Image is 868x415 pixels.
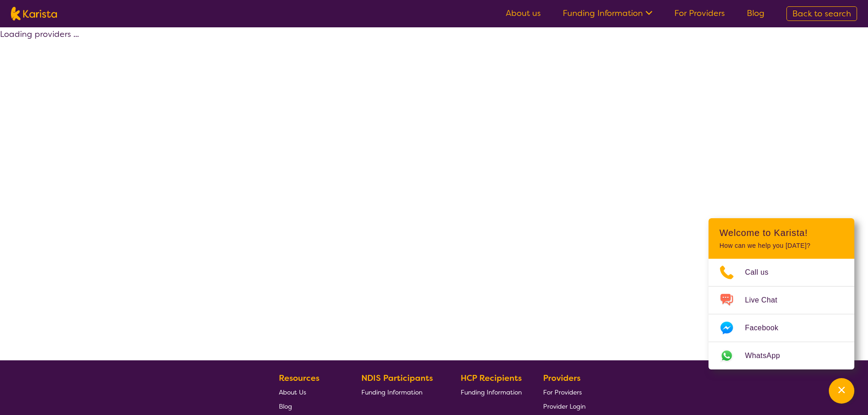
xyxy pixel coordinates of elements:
[506,8,541,19] a: About us
[11,7,57,20] img: Karista logo
[719,242,843,250] p: How can we help you [DATE]?
[745,293,788,307] span: Live Chat
[361,388,422,396] span: Funding Information
[674,8,725,19] a: For Providers
[279,399,340,413] a: Blog
[792,8,851,19] span: Back to search
[279,385,340,399] a: About Us
[361,373,433,384] b: NDIS Participants
[279,388,306,396] span: About Us
[719,227,843,238] h2: Welcome to Karista!
[461,385,522,399] a: Funding Information
[709,218,854,369] div: Channel Menu
[709,259,854,369] ul: Choose channel
[747,8,765,19] a: Blog
[461,388,522,396] span: Funding Information
[361,385,440,399] a: Funding Information
[563,8,652,19] a: Funding Information
[543,402,586,410] span: Provider Login
[786,6,857,21] a: Back to search
[745,266,780,279] span: Call us
[745,321,789,335] span: Facebook
[279,373,319,384] b: Resources
[279,402,292,410] span: Blog
[543,399,586,413] a: Provider Login
[745,349,791,363] span: WhatsApp
[543,373,580,384] b: Providers
[709,342,854,369] a: Web link opens in a new tab.
[543,385,586,399] a: For Providers
[461,373,522,384] b: HCP Recipients
[829,378,854,404] button: Channel Menu
[543,388,582,396] span: For Providers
